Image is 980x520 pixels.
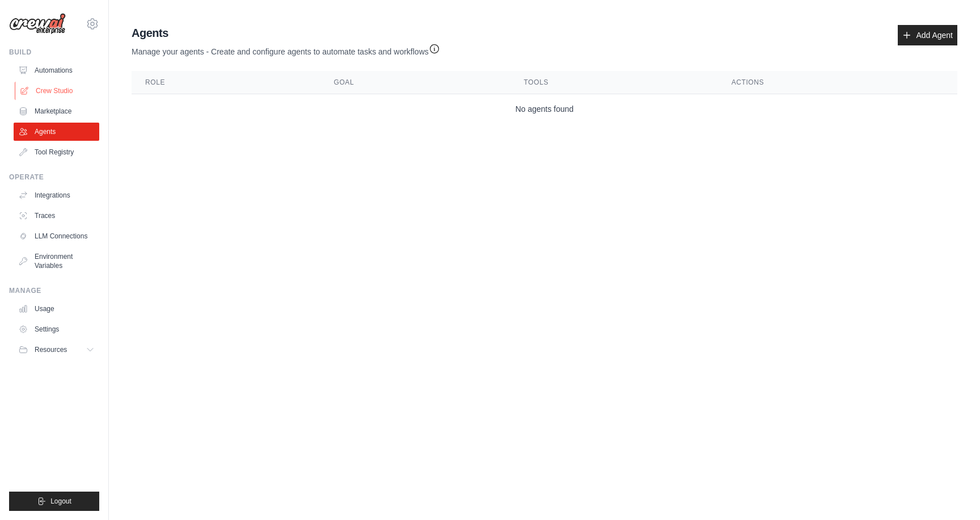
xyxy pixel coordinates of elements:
[9,492,99,511] button: Logout
[132,94,957,124] td: No agents found
[898,25,957,45] a: Add Agent
[14,143,99,161] a: Tool Registry
[14,341,99,359] button: Resources
[9,173,99,182] div: Operate
[14,248,99,275] a: Environment Variables
[50,497,71,506] span: Logout
[132,71,320,94] th: Role
[510,71,718,94] th: Tools
[14,300,99,318] a: Usage
[14,186,99,204] a: Integrations
[14,207,99,225] a: Traces
[14,61,99,79] a: Automations
[132,25,440,41] h2: Agents
[15,82,100,100] a: Crew Studio
[14,102,99,120] a: Marketplace
[9,48,99,57] div: Build
[14,320,99,338] a: Settings
[320,71,510,94] th: Goal
[718,71,957,94] th: Actions
[132,41,440,57] p: Manage your agents - Create and configure agents to automate tasks and workflows
[35,345,67,354] span: Resources
[9,286,99,295] div: Manage
[9,13,66,35] img: Logo
[14,227,99,245] a: LLM Connections
[14,123,99,141] a: Agents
